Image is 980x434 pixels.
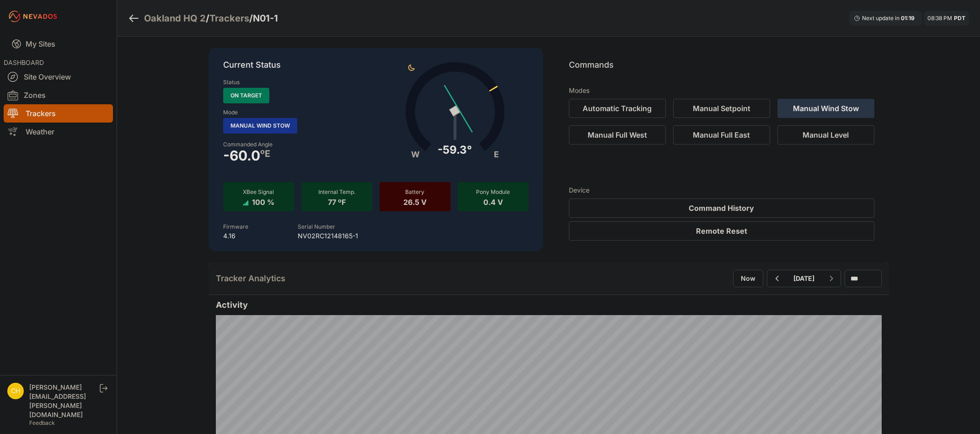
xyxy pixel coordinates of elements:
[253,12,278,25] h3: N01-1
[298,223,335,230] label: Serial Number
[569,186,874,195] h3: Device
[569,198,874,218] button: Command History
[249,12,253,25] span: /
[223,109,238,116] label: Mode
[403,196,427,207] span: 26.5 V
[216,272,285,285] h2: Tracker Analytics
[144,12,206,25] a: Oakland HQ 2
[438,143,472,157] div: -59.3°
[777,99,874,118] button: Manual Wind Stow
[569,221,874,241] button: Remote Reset
[328,196,346,207] span: 77 ºF
[777,125,874,145] button: Manual Level
[569,99,666,118] button: Automatic Tracking
[223,88,269,103] span: On Target
[260,150,270,157] span: º E
[223,118,297,134] span: Manual Wind Stow
[483,196,503,207] span: 0.4 V
[4,86,113,104] a: Zones
[206,12,209,25] span: /
[223,231,248,241] p: 4.16
[223,223,248,230] label: Firmware
[405,188,424,195] span: Battery
[7,9,59,24] img: Nevados
[216,299,882,311] h2: Activity
[786,270,822,287] button: [DATE]
[223,141,370,148] label: Commanded Angle
[29,383,98,419] div: [PERSON_NAME][EMAIL_ADDRESS][PERSON_NAME][DOMAIN_NAME]
[569,59,874,79] p: Commands
[862,15,900,21] span: Next update in
[243,188,274,195] span: XBee Signal
[733,270,763,287] button: Now
[4,123,113,141] a: Weather
[7,383,24,399] img: chris.young@nevados.solar
[29,419,55,426] a: Feedback
[569,86,589,95] h3: Modes
[4,68,113,86] a: Site Overview
[128,6,278,30] nav: Breadcrumb
[927,15,952,21] span: 08:38 PM
[954,15,965,21] span: PDT
[223,150,260,161] span: -60.0
[223,79,240,86] label: Status
[318,188,355,195] span: Internal Temp.
[569,125,666,145] button: Manual Full West
[209,12,249,25] a: Trackers
[476,188,510,195] span: Pony Module
[4,33,113,55] a: My Sites
[252,196,274,207] span: 100 %
[223,59,529,79] p: Current Status
[4,59,44,66] span: DASHBOARD
[901,15,917,22] div: 01 : 19
[673,99,770,118] button: Manual Setpoint
[298,231,358,241] p: NV02RC12148165-1
[4,104,113,123] a: Trackers
[673,125,770,145] button: Manual Full East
